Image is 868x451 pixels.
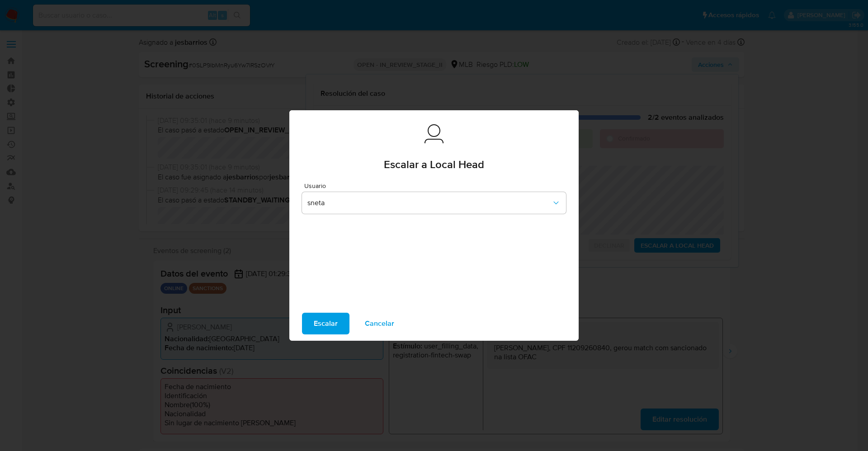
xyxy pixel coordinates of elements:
[304,183,568,189] span: Usuario
[384,159,484,170] span: Escalar a Local Head
[307,198,552,207] span: sneta
[353,313,406,334] button: Cancelar
[365,314,394,334] span: Cancelar
[302,313,349,334] button: Escalar
[314,314,338,334] span: Escalar
[302,192,566,214] button: sneta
